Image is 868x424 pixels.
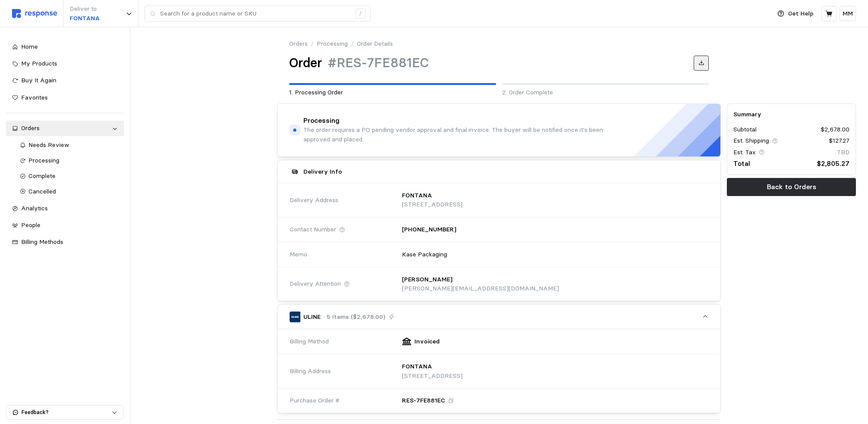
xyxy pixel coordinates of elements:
[278,305,720,329] button: ULINE· 5 Items ($2,678.00)
[733,148,756,157] p: Est. Tax
[402,362,432,371] p: FONTANA
[290,337,329,346] span: Billing Method
[772,6,819,22] button: Get Help
[733,158,750,169] p: Total
[817,158,849,169] p: $2,805.27
[837,148,849,157] p: TBD
[278,329,720,413] div: ULINE· 5 Items ($2,678.00)
[328,55,429,72] h1: #RES-7FE881EC
[317,39,348,49] a: Processing
[21,221,40,229] span: People
[290,279,341,289] span: Delivery Attention
[829,136,849,146] p: $127.27
[12,9,57,18] img: svg%3e
[70,14,100,23] p: FONTANA
[289,88,496,97] p: 1. Processing Order
[22,408,111,416] p: Feedback?
[6,56,124,72] a: My Products
[6,73,124,88] a: Buy It Again
[29,141,70,149] span: Needs Review
[70,4,100,14] p: Deliver to
[6,39,124,55] a: Home
[14,153,124,168] a: Processing
[303,125,604,144] p: The order requires a PO pending vendor approval and final invoice. The buyer will be notified onc...
[29,187,56,195] span: Cancelled
[402,396,445,405] p: RES-7FE881EC
[290,196,338,205] span: Delivery Address
[14,137,124,153] a: Needs Review
[290,367,331,376] span: Billing Address
[29,172,56,180] span: Complete
[351,39,354,49] p: /
[304,312,321,322] p: ULINE
[303,116,340,126] h4: Processing
[21,238,63,246] span: Billing Methods
[6,234,124,250] a: Billing Methods
[733,125,757,134] p: Subtotal
[160,6,351,22] input: Search for a product name or SKU
[402,225,456,234] p: [PHONE_NUMBER]
[821,125,849,134] p: $2,678.00
[843,9,853,19] p: MM
[290,250,307,259] span: Memo
[6,121,124,136] a: Orders
[6,90,124,106] a: Favorites
[6,218,124,233] a: People
[733,136,769,146] p: Est. Shipping
[303,167,342,176] h5: Delivery Info
[402,275,452,284] p: [PERSON_NAME]
[355,9,366,19] div: /
[21,94,48,101] span: Favorites
[324,312,386,322] p: · 5 Items ($2,678.00)
[21,43,38,50] span: Home
[502,88,709,97] p: 2. Order Complete
[289,55,322,72] h1: Order
[727,178,856,196] button: Back to Orders
[414,337,440,346] p: Invoiced
[21,59,57,67] span: My Products
[6,201,124,216] a: Analytics
[29,156,60,164] span: Processing
[788,9,814,19] p: Get Help
[289,39,308,49] a: Orders
[402,200,463,209] p: [STREET_ADDRESS]
[402,284,559,293] p: [PERSON_NAME][EMAIL_ADDRESS][DOMAIN_NAME]
[357,39,393,49] p: Order Details
[14,168,124,184] a: Complete
[733,110,849,119] h5: Summary
[311,39,314,49] p: /
[402,250,447,259] p: Kase Packaging
[767,181,816,192] p: Back to Orders
[290,225,336,234] span: Contact Number
[6,405,124,419] button: Feedback?
[21,124,109,133] div: Orders
[21,204,48,212] span: Analytics
[14,184,124,200] a: Cancelled
[21,76,56,84] span: Buy It Again
[840,6,856,21] button: MM
[290,396,340,405] span: Purchase Order #
[402,371,463,381] p: [STREET_ADDRESS]
[402,191,432,200] p: FONTANA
